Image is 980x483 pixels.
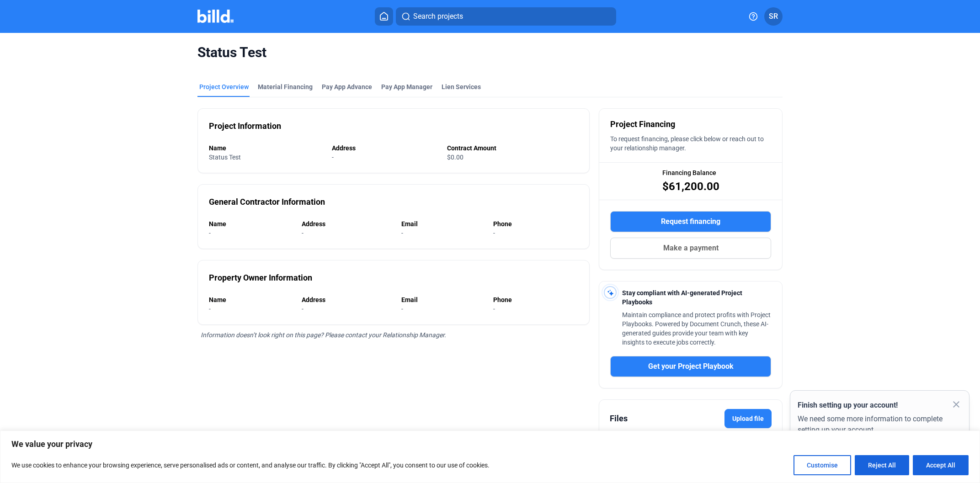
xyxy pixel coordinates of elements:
[610,135,764,152] span: To request financing, please click below or reach out to your relationship manager.
[199,82,249,91] div: Project Overview
[302,229,304,237] span: -
[622,311,771,346] span: Maintain compliance and protect profits with Project Playbooks. Powered by Document Crunch, these...
[209,143,323,153] div: Name
[662,179,719,194] span: $61,200.00
[209,196,325,208] div: General Contractor Information
[648,361,734,372] span: Get your Project Playbook
[662,168,716,177] span: Financing Balance
[401,219,484,228] div: Email
[764,7,783,26] button: SR
[855,455,909,475] button: Reject All
[493,295,578,304] div: Phone
[209,305,211,313] span: -
[610,356,771,377] button: Get your Project Playbook
[197,10,234,23] img: Billd Company Logo
[401,295,484,304] div: Email
[610,118,675,131] span: Project Financing
[913,455,969,475] button: Accept All
[442,82,481,91] div: Lien Services
[610,238,771,259] button: Make a payment
[396,7,616,26] button: Search projects
[493,305,495,313] span: -
[209,154,241,161] span: Status Test
[302,219,392,228] div: Address
[209,219,293,228] div: Name
[447,143,578,153] div: Contract Amount
[413,11,463,22] span: Search projects
[302,305,304,313] span: -
[798,400,962,411] div: Finish setting up your account!
[209,120,281,133] div: Project Information
[201,331,446,339] span: Information doesn’t look right on this page? Please contact your Relationship Manager.
[610,412,628,425] div: Files
[622,289,742,306] span: Stay compliant with AI-generated Project Playbooks
[610,211,771,232] button: Request financing
[209,271,312,284] div: Property Owner Information
[724,409,772,428] label: Upload file
[209,295,293,304] div: Name
[663,243,719,254] span: Make a payment
[322,82,372,91] div: Pay App Advance
[401,229,403,237] span: -
[258,82,313,91] div: Material Financing
[951,399,962,410] mat-icon: close
[11,439,969,450] p: We value your privacy
[332,154,334,161] span: -
[661,216,720,227] span: Request financing
[794,455,851,475] button: Customise
[11,460,490,471] p: We use cookies to enhance your browsing experience, serve personalised ads or content, and analys...
[381,82,432,91] span: Pay App Manager
[798,411,962,443] div: We need some more information to complete setting up your account.
[769,11,778,22] span: SR
[197,44,266,61] span: Status Test
[209,229,211,237] span: -
[401,305,403,313] span: -
[332,143,437,153] div: Address
[493,219,578,228] div: Phone
[447,154,463,161] span: $0.00
[302,295,392,304] div: Address
[493,229,495,237] span: -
